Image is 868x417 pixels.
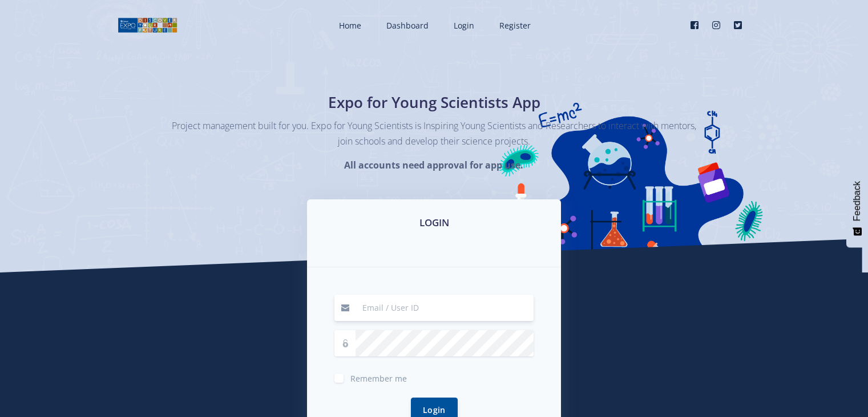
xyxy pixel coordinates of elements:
input: Email / User ID [356,295,534,321]
span: Dashboard [386,20,429,31]
span: Home [339,20,361,31]
a: Dashboard [375,10,438,41]
a: Login [442,10,483,41]
p: Project management built for you. Expo for Young Scientists is Inspiring Young Scientists and Res... [172,118,697,149]
img: logo01.png [118,17,177,34]
a: Register [488,10,540,41]
h3: LOGIN [321,215,547,230]
span: Remember me [350,373,407,384]
a: Home [328,10,370,41]
span: Register [499,20,531,31]
h1: Expo for Young Scientists App [226,91,643,114]
span: Login [454,20,474,31]
strong: All accounts need approval for app use. [344,159,523,171]
button: Feedback - Show survey [846,170,868,247]
span: Feedback [852,181,862,221]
